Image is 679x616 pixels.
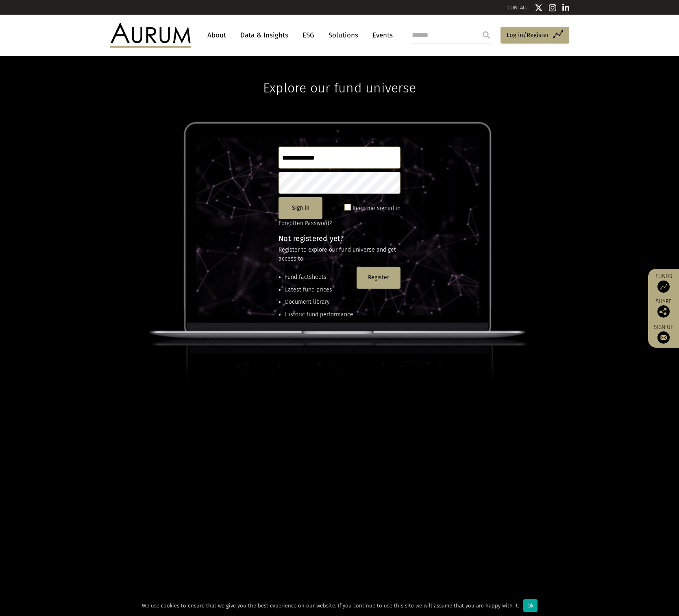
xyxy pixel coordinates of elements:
[324,28,362,43] a: Solutions
[357,267,400,289] button: Register
[523,599,538,612] div: Ok
[285,285,353,294] li: Latest fund prices
[285,298,353,307] li: Document library
[110,23,191,47] img: Aurum
[279,220,332,227] a: Forgotten Password?
[507,30,549,40] span: Log in/Register
[535,4,543,12] img: Twitter icon
[657,305,670,318] img: Share this post
[652,324,675,344] a: Sign up
[478,27,494,43] input: Submit
[203,28,230,43] a: About
[507,4,529,11] a: CONTACT
[657,281,670,293] img: Access Funds
[368,28,393,43] a: Events
[285,310,353,319] li: Historic fund performance
[657,331,670,344] img: Sign up to our newsletter
[652,299,675,318] div: Share
[353,204,400,213] label: Keep me signed in
[298,28,318,43] a: ESG
[652,273,675,293] a: Funds
[549,4,556,12] img: Instagram icon
[501,27,569,44] a: Log in/Register
[279,197,322,219] button: Sign in
[263,56,416,96] h1: Explore our fund universe
[279,235,400,242] h4: Not registered yet?
[285,273,353,282] li: Fund factsheets
[279,246,400,264] p: Register to explore our fund universe and get access to:
[236,28,292,43] a: Data & Insights
[562,4,570,12] img: Linkedin icon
